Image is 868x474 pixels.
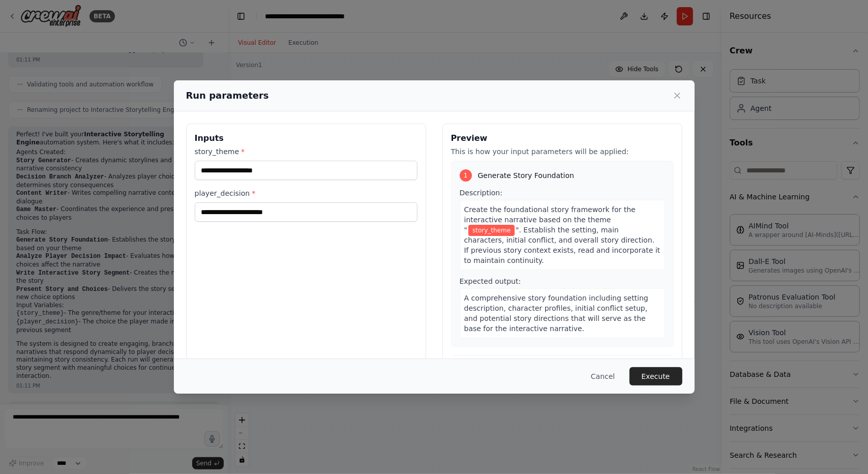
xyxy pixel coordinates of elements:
[630,367,682,386] button: Execute
[464,205,636,234] span: Create the foundational story framework for the interactive narrative based on the theme "
[460,169,472,182] div: 1
[460,277,521,285] span: Expected output:
[468,225,515,236] span: Variable: story_theme
[583,367,623,386] button: Cancel
[451,146,674,157] p: This is how your input parameters will be applied:
[195,132,417,144] h3: Inputs
[464,294,648,333] span: A comprehensive story foundation including setting description, character profiles, initial confl...
[195,188,417,198] label: player_decision
[186,88,269,103] h2: Run parameters
[478,170,574,181] span: Generate Story Foundation
[460,189,502,197] span: Description:
[464,226,661,264] span: ". Establish the setting, main characters, initial conflict, and overall story direction. If prev...
[451,132,674,144] h3: Preview
[195,146,417,157] label: story_theme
